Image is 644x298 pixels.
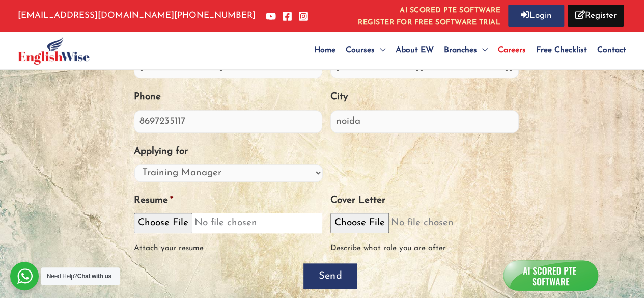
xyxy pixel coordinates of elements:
[346,46,375,55] span: Courses
[134,233,322,255] div: Attach your resume
[282,11,292,21] a: Facebook
[330,233,519,255] div: Describe what role you are after
[18,11,174,20] a: [EMAIL_ADDRESS][DOMAIN_NAME]
[390,33,439,68] a: About EW
[341,33,390,68] a: Courses
[531,33,592,68] a: Free Checklist
[503,261,597,291] img: icon_a.png
[597,46,626,55] span: Contact
[77,273,111,280] strong: Chat with us
[592,33,626,68] a: Contact
[439,33,493,68] a: Branches
[134,91,161,104] label: Phone
[303,263,357,289] input: Send
[330,195,385,207] label: Cover Letter
[134,146,188,158] label: Applying for
[493,33,531,68] a: Careers
[358,5,500,26] a: AI SCORED PTE SOFTWAREREGISTER FOR FREE SOFTWARE TRIAL
[330,91,348,104] label: City
[536,46,587,55] span: Free Checklist
[134,195,173,207] label: Resume
[568,5,624,27] a: Register
[47,273,111,280] span: Need Help?
[314,46,335,55] span: Home
[508,5,564,27] a: Login
[266,11,276,21] a: YouTube
[298,11,309,21] a: Instagram
[309,33,626,68] nav: Site Navigation
[18,37,90,65] img: English Wise
[444,46,477,55] span: Branches
[358,5,500,17] i: AI SCORED PTE SOFTWARE
[309,33,341,68] a: Home
[498,46,526,55] span: Careers
[18,8,256,23] p: [PHONE_NUMBER]
[396,46,434,55] span: About EW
